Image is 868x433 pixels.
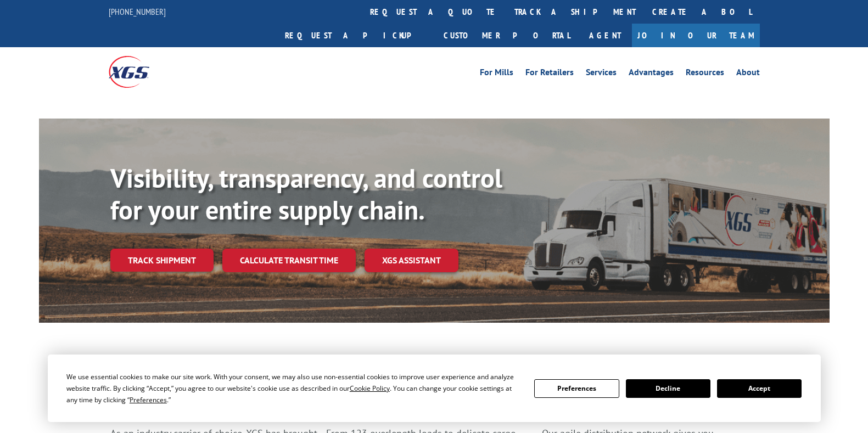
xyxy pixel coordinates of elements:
a: Advantages [629,68,674,80]
button: Decline [626,379,710,398]
button: Accept [717,379,802,398]
a: Customer Portal [435,24,578,47]
a: Request a pickup [277,24,435,47]
a: Agent [578,24,632,47]
a: About [736,68,760,80]
a: [PHONE_NUMBER] [109,6,166,17]
a: Services [586,68,617,80]
a: For Mills [480,68,513,80]
span: Cookie Policy [350,384,390,393]
a: Calculate transit time [222,249,356,272]
a: Join Our Team [632,24,760,47]
span: Preferences [130,395,167,404]
a: For Retailers [525,68,574,80]
b: Visibility, transparency, and control for your entire supply chain. [110,161,502,227]
a: Track shipment [110,249,214,272]
div: Cookie Consent Prompt [48,355,821,422]
a: Resources [686,68,724,80]
a: XGS ASSISTANT [365,249,458,272]
div: We use essential cookies to make our site work. With your consent, we may also use non-essential ... [66,371,521,406]
button: Preferences [534,379,619,398]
